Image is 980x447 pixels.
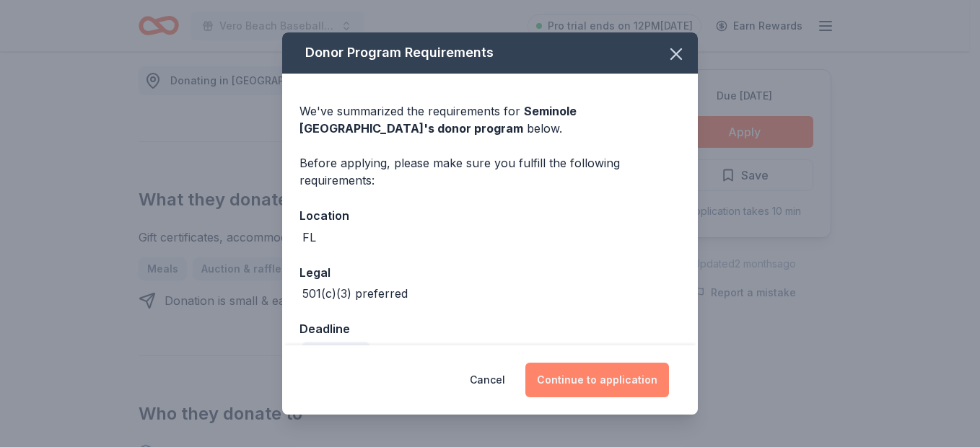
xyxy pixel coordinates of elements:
div: Donor Program Requirements [282,32,698,74]
div: Before applying, please make sure you fulfill the following requirements: [299,154,681,189]
button: Continue to application [525,363,669,397]
div: Deadline [299,319,681,338]
div: FL [302,229,316,246]
div: 501(c)(3) preferred [302,285,408,302]
div: Legal [299,263,681,282]
div: Due [DATE] [302,342,369,362]
button: Cancel [470,363,505,397]
div: We've summarized the requirements for below. [299,102,681,137]
div: Location [299,206,681,225]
